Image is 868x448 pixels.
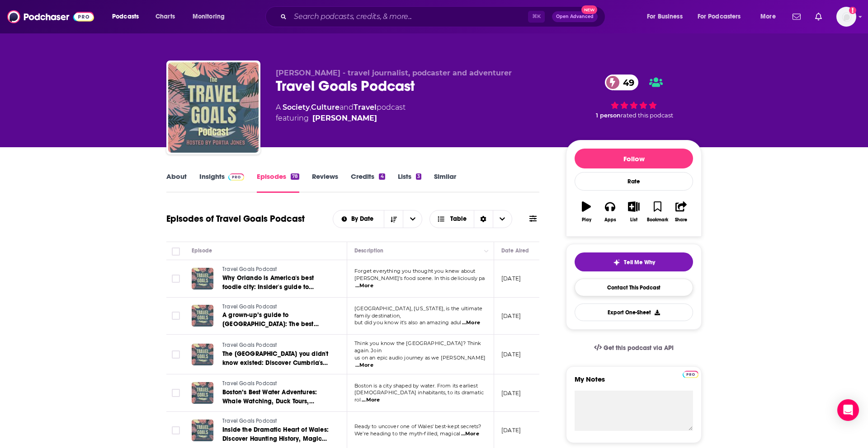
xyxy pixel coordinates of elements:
div: Description [354,245,383,256]
div: 78 [291,173,299,180]
span: Toggle select row [172,426,180,434]
a: Episodes78 [257,172,299,193]
button: Choose View [429,210,512,228]
button: open menu [692,9,754,24]
span: Why Orlando is America's best foodie city: Insider's guide to [GEOGRAPHIC_DATA]'s must-try food a... [222,274,330,309]
span: us on an epic audio journey as we [PERSON_NAME] [354,355,486,361]
a: Culture [311,103,340,112]
button: open menu [333,216,384,222]
span: ...More [362,397,380,404]
span: Boston’s Best Water Adventures: Whale Watching, Duck Tours, Harbour Cruises and kayaking [222,388,317,414]
span: Toggle select row [172,389,180,397]
span: [GEOGRAPHIC_DATA], [US_STATE], is the ultimate family destination, [354,305,482,319]
span: ...More [462,319,480,327]
img: Podchaser - Follow, Share and Rate Podcasts [7,8,94,25]
span: Travel Goals Podcast [222,266,277,272]
a: Get this podcast via API [587,337,681,359]
div: Apps [604,217,616,223]
a: About [166,172,187,193]
p: [DATE] [501,389,521,397]
p: [DATE] [501,275,521,282]
button: open menu [186,9,236,24]
button: Show profile menu [836,7,856,27]
button: Share [670,196,693,228]
button: Export One-Sheet [575,303,693,321]
div: List [630,217,637,223]
div: Bookmark [647,217,668,223]
button: open menu [754,9,787,24]
span: 49 [614,75,639,90]
span: featuring [276,113,406,124]
button: open menu [106,9,151,24]
span: Travel Goals Podcast [222,380,277,387]
span: Forget everything you thought you knew about [354,268,476,274]
span: By Date [351,216,377,222]
a: The [GEOGRAPHIC_DATA] you didn't know existed: Discover Cumbria's art, heritage and culture [222,350,331,368]
span: rated this podcast [621,112,673,119]
span: Travel Goals Podcast [222,418,277,424]
label: My Notes [575,375,693,391]
span: Travel Goals Podcast [222,342,277,348]
button: Open AdvancedNew [552,11,598,22]
h2: Choose List sort [333,210,423,228]
span: , [310,103,311,112]
img: User Profile [836,7,856,27]
div: 3 [416,173,421,180]
span: Logged in as mgalandak [836,7,856,27]
input: Search podcasts, credits, & more... [290,9,528,24]
a: Similar [434,172,456,193]
span: Toggle select row [172,312,180,320]
a: Why Orlando is America's best foodie city: Insider's guide to [GEOGRAPHIC_DATA]'s must-try food a... [222,274,331,292]
span: and [340,103,354,112]
span: [DEMOGRAPHIC_DATA] inhabitants, to its dramatic rol [354,389,484,403]
img: tell me why sparkle [613,259,620,266]
button: Sort Direction [384,210,403,228]
span: Open Advanced [556,14,594,19]
img: Podchaser Pro [228,173,244,181]
div: Search podcasts, credits, & more... [274,6,614,27]
button: open menu [641,9,694,24]
a: A grown-up’s guide to [GEOGRAPHIC_DATA]: The best theme parks, dining, wine tasting and hotels fo... [222,311,331,329]
div: 4 [379,173,385,180]
a: Pip Jones [312,113,377,124]
span: For Podcasters [698,10,741,23]
div: Episode [192,245,212,256]
span: Ready to uncover one of Wales' best-kept secrets? [354,423,481,429]
span: but did you know it's also an amazing adul [354,319,461,326]
div: Rate [575,172,693,191]
button: open menu [403,210,422,228]
a: Reviews [312,172,338,193]
div: Sort Direction [474,210,493,228]
span: Monitoring [193,10,225,23]
span: New [581,5,598,14]
button: Column Actions [481,246,492,257]
div: A podcast [276,102,406,124]
span: ⌘ K [528,11,545,23]
a: Show notifications dropdown [811,9,826,24]
div: Share [675,217,687,223]
img: Travel Goals Podcast [168,62,259,153]
a: Travel Goals Podcast [222,303,331,311]
h1: Episodes of Travel Goals Podcast [166,213,305,224]
span: Table [450,216,467,222]
span: Get this podcast via API [604,344,674,352]
a: Charts [150,9,180,24]
a: Lists3 [398,172,421,193]
span: The [GEOGRAPHIC_DATA] you didn't know existed: Discover Cumbria's art, heritage and culture [222,350,328,376]
span: Boston is a city shaped by water. From its earliest [354,383,478,389]
a: Show notifications dropdown [789,9,804,24]
a: Travel Goals Podcast [222,417,331,425]
button: Play [575,196,598,228]
div: 49 1 personrated this podcast [566,69,702,125]
button: Follow [575,149,693,168]
span: Toggle select row [172,350,180,359]
a: 49 [605,75,639,90]
img: Podchaser Pro [683,371,698,378]
span: More [760,10,776,23]
a: Travel Goals Podcast [222,380,331,388]
span: Tell Me Why [624,259,655,266]
p: [DATE] [501,426,521,434]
